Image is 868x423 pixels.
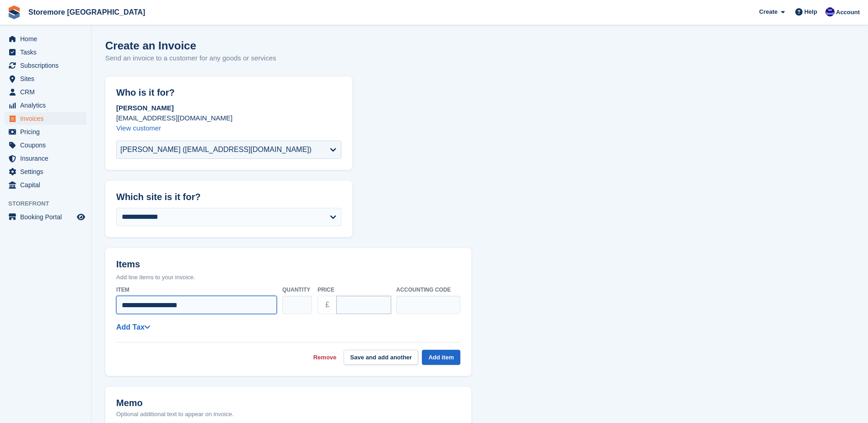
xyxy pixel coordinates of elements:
div: [PERSON_NAME] ([EMAIL_ADDRESS][DOMAIN_NAME]) [120,144,312,155]
h1: Create an Invoice [105,39,276,52]
a: menu [5,46,86,59]
a: menu [5,125,86,138]
p: Add line items to your invoice. [116,273,460,282]
a: menu [5,152,86,165]
h2: Memo [116,398,234,408]
a: menu [5,112,86,125]
span: CRM [20,86,75,98]
span: Storefront [8,199,91,208]
label: Price [318,286,391,294]
p: Optional additional text to appear on invoice. [116,410,234,419]
h2: Items [116,259,460,271]
span: Analytics [20,99,75,112]
span: Coupons [20,139,75,152]
span: Capital [20,179,75,191]
span: Insurance [20,152,75,165]
a: menu [5,99,86,112]
span: Invoices [20,112,75,125]
span: Sites [20,72,75,85]
a: Add Tax [116,323,150,331]
span: Account [836,8,860,17]
a: menu [5,139,86,152]
a: menu [5,211,86,223]
a: menu [5,72,86,85]
span: Home [20,33,75,45]
span: Tasks [20,46,75,59]
a: menu [5,59,86,72]
a: Remove [313,353,337,362]
img: Angela [825,7,835,16]
a: menu [5,86,86,98]
span: Help [804,7,817,16]
span: Pricing [20,125,75,138]
label: Quantity [282,286,312,294]
span: Subscriptions [20,59,75,72]
a: menu [5,165,86,178]
span: Create [759,7,777,16]
img: stora-icon-8386f47178a22dfd0bd8f6a31ec36ba5ce8667c1dd55bd0f319d3a0aa187defe.svg [7,5,21,19]
a: Storemore [GEOGRAPHIC_DATA] [25,5,149,20]
p: [PERSON_NAME] [116,103,341,113]
label: Item [116,286,277,294]
button: Add item [422,350,460,365]
label: Accounting code [396,286,460,294]
p: Send an invoice to a customer for any goods or services [105,53,276,64]
a: Preview store [75,211,86,222]
h2: Who is it for? [116,87,341,98]
p: [EMAIL_ADDRESS][DOMAIN_NAME] [116,113,341,123]
a: View customer [116,124,161,132]
a: menu [5,33,86,45]
h2: Which site is it for? [116,192,341,202]
span: Settings [20,165,75,178]
button: Save and add another [344,350,418,365]
span: Booking Portal [20,211,75,223]
a: menu [5,179,86,191]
